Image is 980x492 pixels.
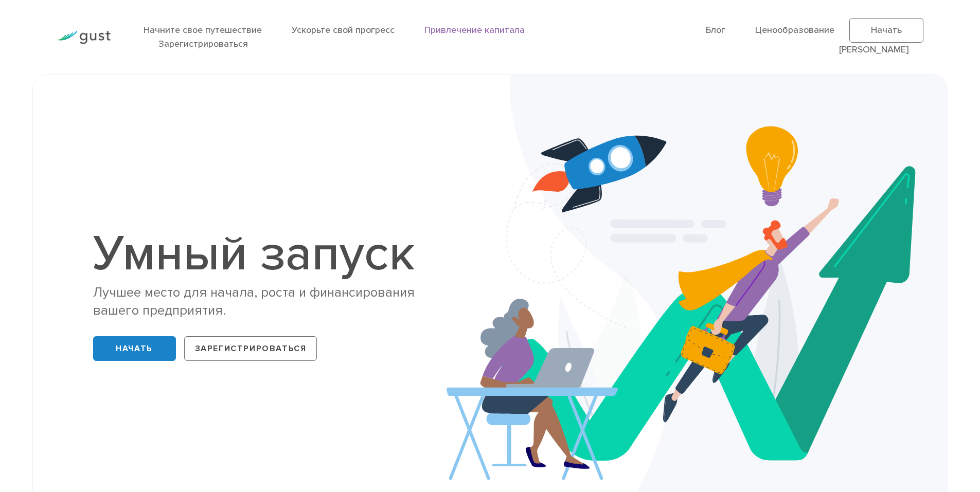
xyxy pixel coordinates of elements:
a: Ценообразование [755,25,834,35]
a: Зарегистрироваться [158,39,248,49]
a: Начать [849,18,923,43]
a: Блог [706,25,725,35]
img: Логотип Gust [57,31,111,44]
a: Начните свое путешествие [144,25,262,35]
a: Ускорьте свой прогресс [292,25,395,35]
a: Начать [93,336,176,361]
a: [PERSON_NAME] [839,44,908,55]
a: Привлечение капитала [424,25,525,35]
a: Зарегистрироваться [184,336,317,361]
h1: Умный запуск [93,229,448,279]
div: Лучшее место для начала, роста и финансирования вашего предприятия. [93,284,448,320]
